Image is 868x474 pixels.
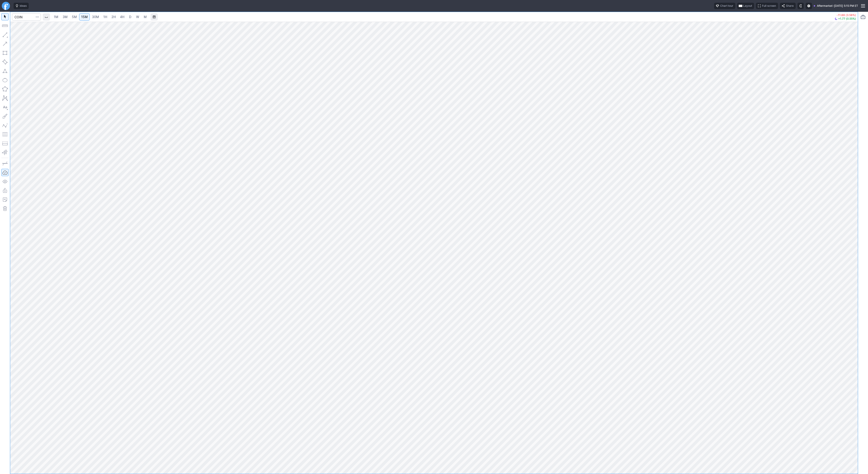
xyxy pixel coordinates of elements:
[1,131,9,138] button: Fibonacci retracements
[101,13,109,21] a: 1H
[762,4,776,8] span: Full screen
[1,94,9,102] button: XABCD
[1,67,9,75] button: Triangle
[70,13,79,21] a: 5M
[1,149,9,156] button: Anchored VWAP
[1,13,9,20] button: Mouse
[1,160,9,167] button: Drawing mode: Single
[834,4,858,8] span: [DATE] 5:15 PM ET
[1,40,9,47] button: Arrow
[1,76,9,84] button: Ellipse
[81,15,88,19] span: 15M
[79,13,90,21] a: 15M
[1,31,9,38] button: Line
[786,4,794,8] span: Share
[144,15,147,19] span: M
[806,3,812,9] button: Settings
[118,13,126,21] a: 4H
[2,2,10,10] a: Finviz.com
[859,13,867,21] button: Portfolio watchlist
[109,13,118,21] a: 2H
[817,4,834,8] span: Aftermarket ·
[34,13,40,21] button: Search
[151,13,158,21] button: Range
[756,3,778,9] button: Full screen
[1,122,9,129] button: Elliott waves
[63,15,68,19] span: 3M
[714,3,735,9] button: Chart tour
[72,15,77,19] span: 5M
[1,49,9,57] button: Rectangle
[737,3,754,9] button: Layout
[129,15,131,19] span: D
[54,15,58,19] span: 1M
[90,13,101,21] a: 30M
[1,140,9,147] button: Position
[103,15,107,19] span: 1H
[12,13,41,21] input: Search
[14,3,29,9] button: Ideas
[835,14,856,17] p: -11.88 (3.58%)
[92,15,99,19] span: 30M
[1,169,9,176] button: Drawings Autosave: On
[134,13,141,21] a: W
[142,13,149,21] a: M
[127,13,134,21] a: D
[1,104,9,111] button: Text
[1,187,9,194] button: Lock drawings
[52,13,60,21] a: 1M
[111,15,116,19] span: 2H
[1,113,9,120] button: Brush
[838,17,856,20] span: +1.77 (0.55%)
[1,85,9,93] button: Polygon
[797,3,804,9] button: Toggle dark mode
[780,3,796,9] button: Share
[1,196,9,203] button: Add note
[61,13,70,21] a: 3M
[743,4,752,8] span: Layout
[1,58,9,66] button: Rotated rectangle
[120,15,124,19] span: 4H
[1,22,9,29] button: Measure
[1,178,9,185] button: Hide drawings
[136,15,139,19] span: W
[43,13,50,21] button: Interval
[720,4,733,8] span: Chart tour
[1,205,9,212] button: Remove all autosaved drawings
[20,4,27,8] span: Ideas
